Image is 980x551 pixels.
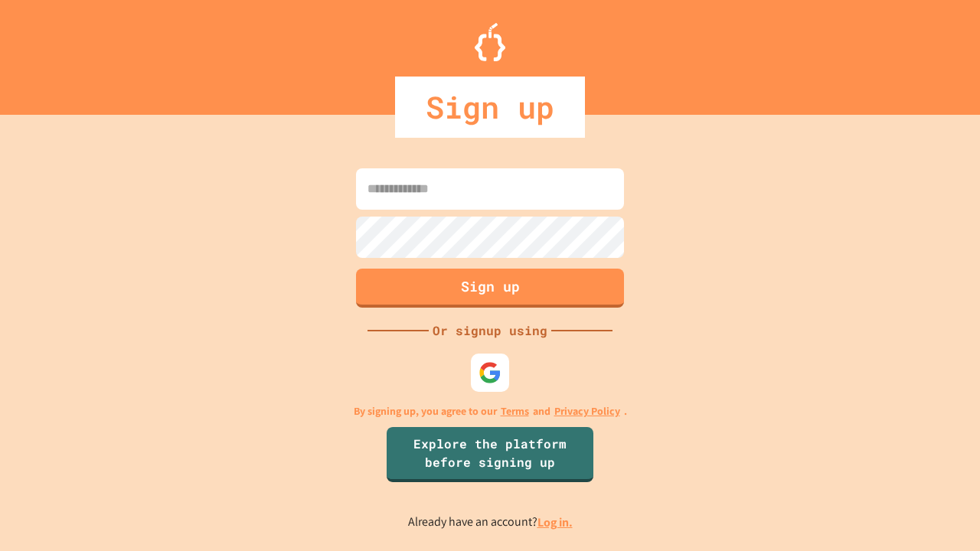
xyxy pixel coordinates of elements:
[395,77,585,138] div: Sign up
[554,403,620,419] a: Privacy Policy
[408,513,573,532] p: Already have an account?
[429,321,551,340] div: Or signup using
[475,23,505,61] img: Logo.svg
[354,403,627,419] p: By signing up, you agree to our and .
[356,269,624,308] button: Sign up
[501,403,529,419] a: Terms
[479,361,501,384] img: google-icon.svg
[387,427,593,482] a: Explore the platform before signing up
[537,514,573,530] a: Log in.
